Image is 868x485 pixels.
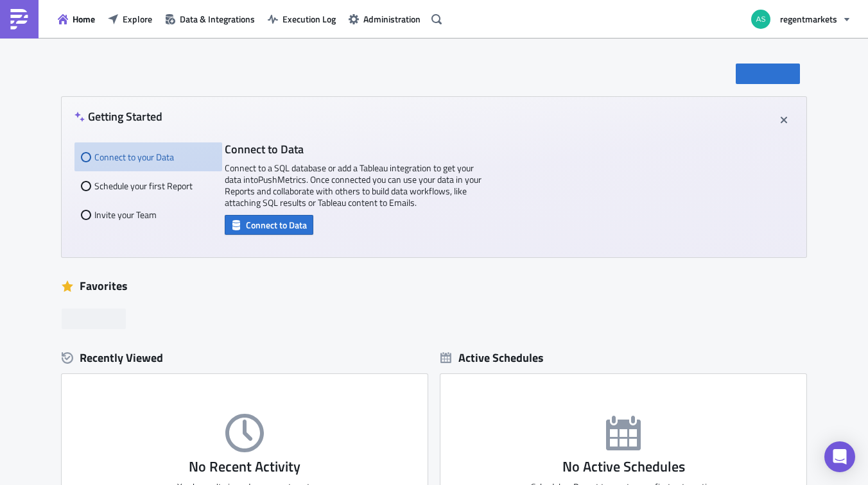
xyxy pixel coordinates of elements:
h4: Getting Started [74,110,162,123]
div: Invite your Team [81,200,205,229]
span: Connect to Data [246,218,307,232]
span: Explore [123,12,152,26]
button: Explore [101,9,159,29]
a: Connect to Data [225,217,313,230]
div: Open Intercom Messenger [824,441,855,472]
img: Avatar [750,8,772,30]
p: Connect to a SQL database or add a Tableau integration to get your data into PushMetrics . Once c... [225,162,482,208]
span: Data & Integrations [180,12,255,26]
div: Recently Viewed [62,348,428,368]
img: PushMetrics [9,9,30,30]
button: Data & Integrations [159,9,261,29]
button: Administration [342,9,427,29]
h3: No Active Schedules [440,459,806,475]
h3: No Recent Activity [62,459,428,475]
span: Execution Log [282,12,336,26]
span: Home [73,12,95,26]
button: Home [51,9,101,29]
span: regentmarkets [780,12,837,26]
div: Favorites [62,277,806,296]
div: Active Schedules [440,350,544,365]
button: Execution Log [261,9,342,29]
div: Schedule your first Report [81,171,205,200]
span: Administration [363,12,421,26]
button: regentmarkets [743,5,858,33]
h4: Connect to Data [225,142,482,156]
div: Connect to your Data [81,142,205,171]
button: Connect to Data [225,215,313,235]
